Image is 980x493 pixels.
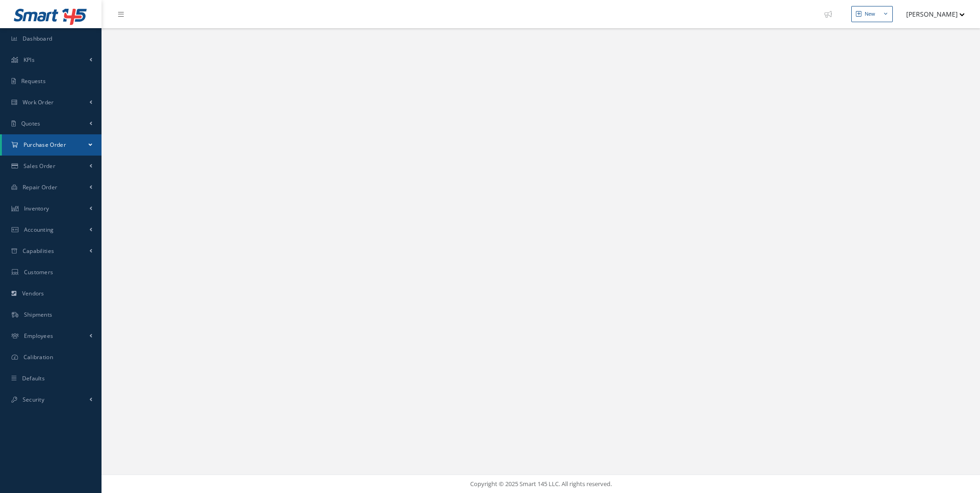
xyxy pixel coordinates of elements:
span: KPIs [24,56,35,64]
button: [PERSON_NAME] [897,5,965,23]
div: Copyright © 2025 Smart 145 LLC. All rights reserved. [111,480,971,489]
span: Purchase Order [24,141,66,149]
span: Customers [24,268,54,276]
span: Defaults [22,374,45,382]
span: Security [23,396,44,403]
span: Employees [24,332,54,340]
div: New [865,10,875,18]
span: Capabilities [23,247,54,255]
span: Inventory [24,204,49,212]
span: Calibration [24,353,53,361]
span: Sales Order [24,162,55,170]
span: Quotes [21,120,41,127]
span: Accounting [24,226,54,234]
span: Shipments [24,311,53,319]
span: Work Order [23,98,54,106]
a: Purchase Order [2,134,102,156]
span: Requests [21,77,46,85]
span: Dashboard [23,35,53,42]
span: Repair Order [23,183,58,191]
button: New [851,6,893,22]
span: Vendors [22,289,44,297]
